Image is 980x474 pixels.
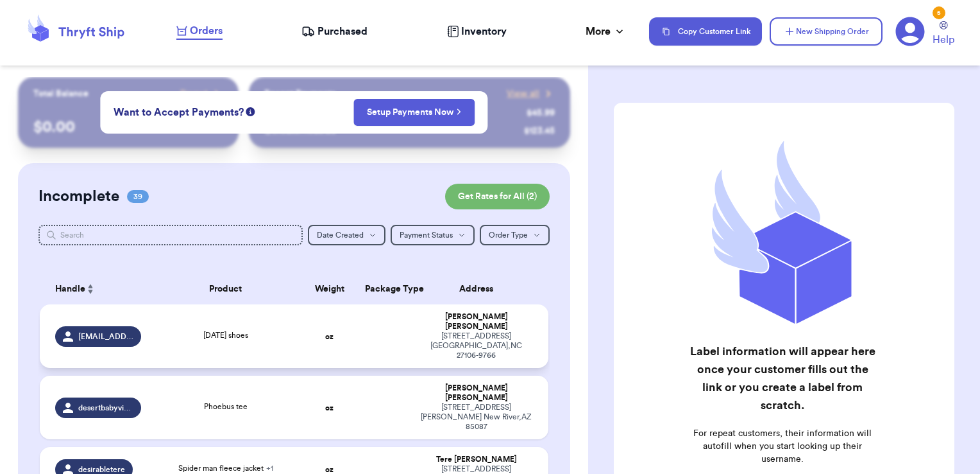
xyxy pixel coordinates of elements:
span: desertbabyvintage [78,403,134,413]
span: Inventory [461,24,507,39]
div: $ 123.45 [524,125,555,137]
input: Search [38,225,303,245]
span: Help [933,32,954,48]
span: Purchased [317,24,367,39]
button: Payment Status [391,225,475,245]
button: Sort ascending [85,281,96,297]
div: [PERSON_NAME] [PERSON_NAME] [419,383,533,403]
h2: Label information will appear here once your customer fills out the link or you create a label fr... [688,342,878,414]
a: View all [507,87,555,100]
a: Inventory [447,24,507,39]
span: Payout [180,87,208,100]
th: Address [412,274,548,304]
button: Get Rates for All (2) [445,184,550,209]
span: Want to Accept Payments? [114,105,244,120]
a: Setup Payments Now [367,106,461,119]
button: Setup Payments Now [353,99,475,126]
strong: oz [325,466,334,473]
button: Order Type [480,225,550,245]
span: Orders [190,23,223,39]
span: View all [507,87,539,100]
div: [STREET_ADDRESS][PERSON_NAME] New River , AZ 85087 [419,403,533,432]
th: Product [149,274,302,304]
th: Package Type [357,274,412,304]
div: More [586,24,626,39]
span: [EMAIL_ADDRESS][DOMAIN_NAME] [78,331,134,342]
span: [DATE] shoes [203,331,248,339]
th: Weight [302,274,357,304]
strong: oz [325,333,334,340]
a: 5 [895,17,925,46]
div: [PERSON_NAME] [PERSON_NAME] [419,312,533,331]
span: Handle [55,283,85,296]
span: Payment Status [400,231,453,239]
p: $ 0.00 [33,117,224,137]
span: + 1 [266,464,273,472]
h2: Incomplete [38,186,119,207]
button: New Shipping Order [770,17,883,46]
span: 39 [127,190,149,203]
a: Orders [176,23,223,40]
div: [STREET_ADDRESS] [GEOGRAPHIC_DATA] , NC 27106-9766 [419,331,533,360]
a: Help [933,21,954,48]
p: Total Balance [33,87,89,100]
p: Recent Payments [264,87,335,100]
span: Order Type [489,231,528,239]
strong: oz [325,404,334,412]
button: Date Created [308,225,385,245]
a: Payout [180,87,223,100]
span: Date Created [317,231,364,239]
p: For repeat customers, their information will autofill when you start looking up their username. [688,427,878,466]
div: Tere [PERSON_NAME] [419,455,533,464]
button: Copy Customer Link [649,17,762,46]
div: $ 45.99 [527,107,555,119]
a: Purchased [301,24,367,39]
span: Spider man fleece jacket [178,464,273,472]
div: 5 [933,6,945,19]
span: Phoebus tee [204,403,248,410]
